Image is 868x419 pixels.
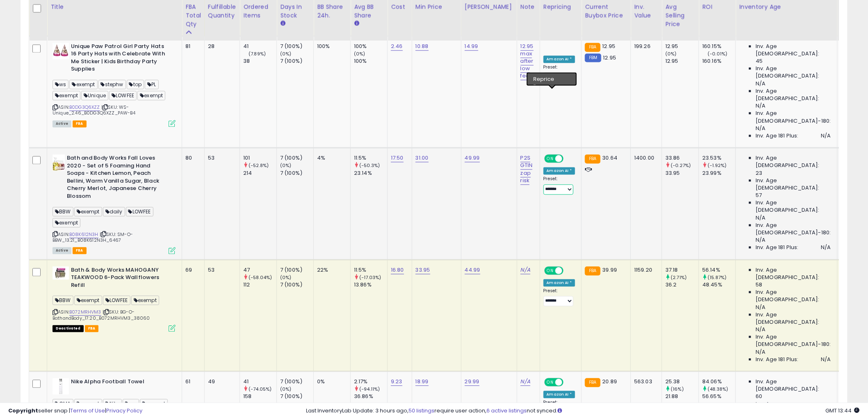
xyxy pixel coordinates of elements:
div: 56.14% [702,267,736,274]
span: N/A [821,356,831,364]
span: | SKU: SM-O-BBW_13.21_B08K612N3H_6467 [53,231,133,244]
a: 44.99 [465,266,480,275]
div: 7 (100%) [280,393,313,401]
div: 7 (100%) [280,378,313,386]
div: 12.95 [665,43,699,50]
span: Inv. Age [DEMOGRAPHIC_DATA]: [756,177,831,192]
span: N/A [756,80,765,88]
a: 14.99 [465,43,478,51]
div: 48.45% [702,282,736,289]
span: Inv. Age [DEMOGRAPHIC_DATA]: [756,65,831,80]
span: 12.95 [603,54,617,62]
div: 33.86 [665,155,699,162]
div: 36.86% [354,393,387,401]
span: FBA [85,325,99,332]
small: Avg BB Share. [354,20,359,27]
span: exempt [53,218,80,228]
span: exempt [74,207,102,217]
div: 23.14% [354,170,387,177]
div: ROI [702,3,732,11]
a: 31.00 [416,154,429,163]
div: 563.03 [634,378,656,386]
a: 49.99 [465,154,480,163]
small: Days In Stock. [280,20,285,27]
span: FBA [73,121,87,128]
span: top [127,80,144,89]
div: FBA Total Qty [185,3,201,29]
span: All listings that are unavailable for purchase on Amazon for any reason other than out-of-stock [53,325,84,332]
a: 9.23 [391,378,402,386]
small: (0%) [280,275,292,281]
div: ASIN: [53,267,176,332]
div: Fulfillable Quantity [208,3,236,20]
div: 112 [243,282,276,289]
div: 23.99% [702,170,736,177]
small: (7.89%) [249,51,266,57]
span: N/A [756,125,765,133]
span: daily [103,207,125,217]
a: 50 listings [409,407,435,414]
div: 11.5% [354,267,387,274]
div: 7 (100%) [280,170,313,177]
small: (-17.03%) [359,275,381,281]
a: 17.50 [391,154,404,163]
span: Inv. Age [DEMOGRAPHIC_DATA]-180: [756,222,831,237]
span: Inv. Age 181 Plus: [756,356,799,364]
div: 158 [243,393,276,401]
span: N/A [821,133,831,140]
div: [PERSON_NAME] [465,3,514,11]
small: (-52.8%) [249,163,269,169]
span: | SKU: BG-O-BathandBody_17.20_B072MRHVM3_38060 [53,309,150,321]
span: FBA [73,247,87,254]
div: 100% [317,43,344,50]
span: N/A [756,103,765,110]
img: 41z1rm9MGML._SL40_.jpg [53,155,65,171]
span: N/A [821,244,831,252]
div: 53 [208,155,233,162]
a: 18.99 [416,378,429,386]
span: Inv. Age [DEMOGRAPHIC_DATA]: [756,378,831,393]
span: exempt [131,296,159,305]
span: ON [545,267,555,274]
small: (0%) [665,51,677,57]
div: 7 (100%) [280,43,313,50]
a: 33.95 [416,266,430,275]
small: (15.87%) [708,275,727,281]
a: N/A [521,378,530,386]
div: Inventory Age [739,3,834,11]
div: 101 [243,155,276,162]
span: 12.95 [603,43,616,50]
div: BB Share 24h. [317,3,347,20]
span: Inv. Age [DEMOGRAPHIC_DATA]: [756,88,831,103]
div: Inv. value [634,3,658,20]
small: (-50.3%) [359,163,380,169]
span: Inv. Age [DEMOGRAPHIC_DATA]: [756,199,831,214]
img: 41Y-ixddXRL._SL40_.jpg [53,43,69,60]
span: exempt [69,80,97,89]
div: 61 [185,378,198,386]
div: 33.95 [665,170,699,177]
span: LOWFEE [126,207,153,217]
small: (0%) [280,51,292,57]
div: Min Price [416,3,458,11]
span: 58 [756,282,762,289]
span: 39.99 [603,266,617,274]
span: Inv. Age [DEMOGRAPHIC_DATA]: [756,311,831,326]
span: All listings currently available for purchase on Amazon [53,121,71,128]
a: Terms of Use [70,407,105,414]
a: Privacy Policy [106,407,142,414]
span: exempt [137,91,165,101]
div: 7 (100%) [280,58,313,65]
div: 37.18 [665,267,699,274]
div: 21.88 [665,393,699,401]
span: ws [53,80,69,89]
span: BBW [53,207,73,217]
div: Avg BB Share [354,3,384,20]
div: 100% [354,58,387,65]
div: Preset: [544,65,576,83]
small: (2.71%) [671,275,687,281]
b: Unique Paw Patrol Girl Party Hats 16 Party Hats with Celebrate With Me Sticker | Kids Birthday Pa... [71,43,171,76]
div: Last InventoryLab Update: 3 hours ago, require user action, not synced. [306,407,860,415]
span: 45 [756,58,763,65]
div: 81 [185,43,198,50]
